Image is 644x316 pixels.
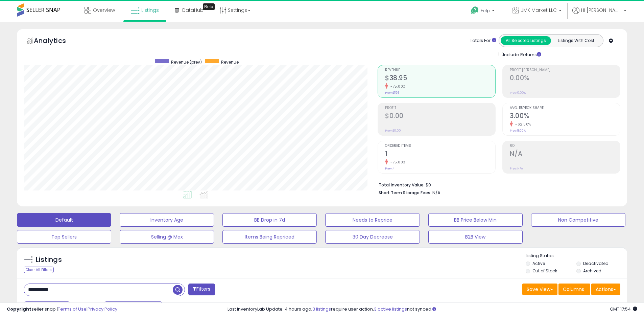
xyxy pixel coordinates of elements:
div: Totals For [470,38,496,44]
span: DataHub [182,7,204,14]
button: Top Sellers [17,230,111,244]
small: -75.00% [388,160,406,165]
strong: Copyright [7,306,31,312]
button: Non Competitive [531,213,625,227]
a: Help [466,1,501,22]
small: Prev: 0.00% [510,91,526,95]
span: 2025-09-16 17:54 GMT [610,306,637,312]
a: 3 listings [312,306,331,312]
span: Profit [385,106,495,110]
button: B2B View [428,230,523,244]
span: Columns [563,286,584,293]
span: Listings [141,7,159,14]
div: Clear All Filters [24,267,54,273]
label: Deactivated [583,261,609,266]
button: Columns [558,284,590,295]
h2: $0.00 [385,112,495,121]
a: Privacy Policy [88,306,117,312]
button: Sep-01 - Sep-07 [104,301,162,313]
small: Prev: N/A [510,166,523,171]
span: N/A [432,189,440,196]
div: Last InventoryLab Update: 4 hours ago, require user action, not synced. [228,306,637,313]
label: Active [532,261,545,266]
small: Prev: $156 [385,91,399,95]
div: Include Returns [494,50,549,58]
button: Actions [591,284,620,295]
small: -62.50% [513,122,531,127]
span: Revenue [221,59,239,65]
h2: 1 [385,150,495,159]
h2: 0.00% [510,74,620,83]
span: Help [481,8,490,14]
span: Revenue [385,68,495,72]
button: Inventory Age [120,213,214,227]
label: Out of Stock [532,268,557,274]
label: Archived [583,268,601,274]
button: BB Price Below Min [428,213,523,227]
span: ROI [510,144,620,148]
button: All Selected Listings [501,36,551,45]
button: Save View [522,284,557,295]
div: Tooltip anchor [203,3,215,10]
button: 30 Day Decrease [325,230,420,244]
button: Selling @ Max [120,230,214,244]
a: 3 active listings [374,306,407,312]
button: Filters [188,284,215,295]
button: Items Being Repriced [222,230,317,244]
b: Total Inventory Value: [379,182,425,188]
div: seller snap | | [7,306,117,313]
i: Get Help [471,6,479,15]
span: Overview [93,7,115,14]
h2: $38.95 [385,74,495,83]
button: Default [17,213,111,227]
small: Prev: 4 [385,166,395,171]
span: Profit [PERSON_NAME] [510,68,620,72]
button: Listings With Cost [551,36,601,45]
li: $0 [379,180,615,188]
h5: Listings [36,255,62,265]
button: Needs to Reprice [325,213,420,227]
h2: 3.00% [510,112,620,121]
small: Prev: 8.00% [510,129,526,133]
h5: Analytics [34,36,79,47]
a: Hi [PERSON_NAME] [572,7,626,22]
small: -75.00% [388,84,406,89]
h2: N/A [510,150,620,159]
small: Prev: $0.00 [385,129,401,133]
span: JMK Market LLC [521,7,557,14]
b: Short Term Storage Fees: [379,190,431,196]
button: BB Drop in 7d [222,213,317,227]
span: Revenue (prev) [171,59,202,65]
span: Ordered Items [385,144,495,148]
p: Listing States: [526,253,627,259]
button: Last 7 Days [24,301,70,313]
span: Avg. Buybox Share [510,106,620,110]
span: Hi [PERSON_NAME] [581,7,622,14]
a: Terms of Use [58,306,87,312]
